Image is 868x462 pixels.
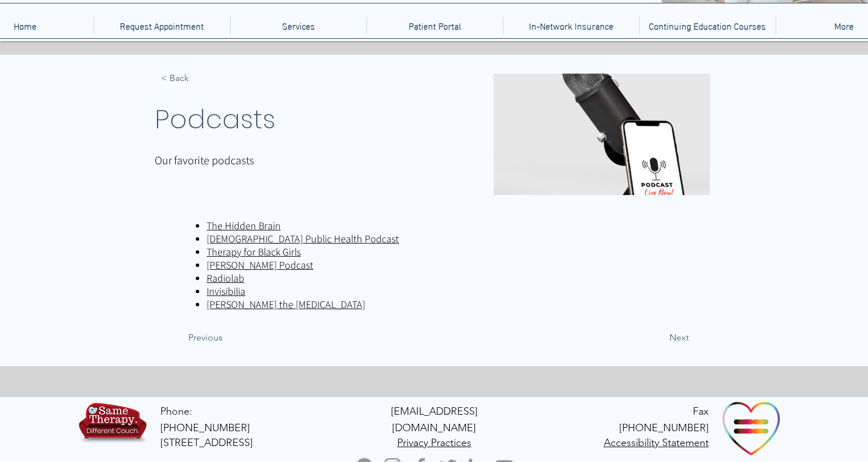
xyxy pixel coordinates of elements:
a: Request Appointment [94,17,230,35]
button: Next [632,326,689,349]
a: Patient Portal [366,17,503,35]
p: Continuing Education Courses [643,17,772,35]
a: [DEMOGRAPHIC_DATA] Public Health Podcast [207,232,399,245]
a: [PERSON_NAME] the [MEDICAL_DATA] [207,298,365,311]
a: Accessibility Statement [604,436,709,449]
span: Previous [188,331,223,344]
button: Previous [188,326,264,349]
a: [EMAIL_ADDRESS][DOMAIN_NAME] [391,404,478,434]
span: Privacy Practices [397,436,471,449]
p: In-Network Insurance [523,17,619,35]
a: [PERSON_NAME] Podcast [207,258,313,271]
p: Services [276,17,321,35]
span: Next [669,331,689,344]
a: < Back [161,67,236,90]
p: Patient Portal [403,17,467,35]
a: Invisibilia [207,285,245,298]
span: Accessibility Statement [604,436,709,449]
img: Ally Organization [721,397,782,459]
span: < Back [161,72,189,84]
a: Therapy for Black Girls [207,245,301,258]
p: Home [8,17,42,35]
span: Podcasts [155,101,276,137]
a: Radiolab [207,271,244,285]
img: Podcasts [494,74,710,195]
a: In-Network Insurance [503,17,639,35]
a: The Hidden Brain [207,219,281,232]
a: Privacy Practices [397,436,471,449]
a: Phone: [PHONE_NUMBER] [160,405,250,434]
img: TBH.US [76,400,149,451]
div: Services [230,17,366,35]
p: More [829,17,859,35]
span: Our favorite podcasts [155,153,254,168]
p: Request Appointment [114,17,209,35]
span: [STREET_ADDRESS] [160,436,253,449]
a: Continuing Education Courses [639,17,776,35]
